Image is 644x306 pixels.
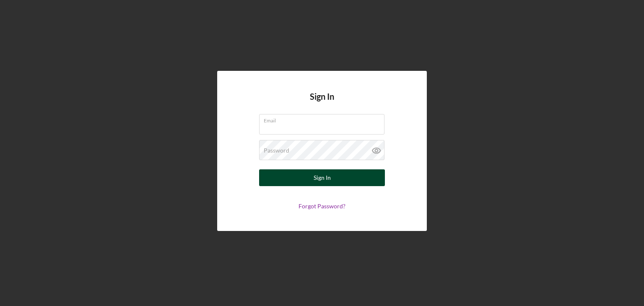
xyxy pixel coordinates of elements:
[264,147,289,154] label: Password
[299,202,345,210] a: Forgot Password?
[259,169,385,186] button: Sign In
[264,114,384,124] label: Email
[314,169,331,186] div: Sign In
[310,92,334,114] h4: Sign In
